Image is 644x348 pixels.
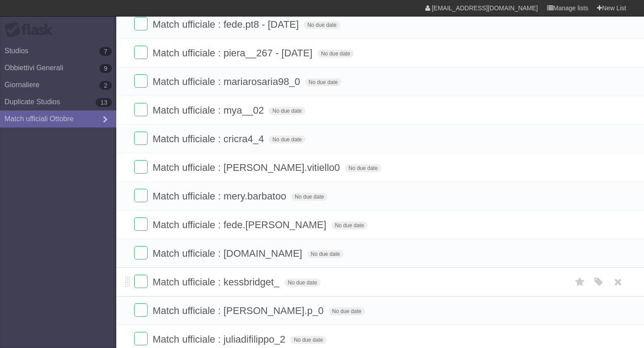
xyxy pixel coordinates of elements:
[153,219,328,230] span: Match ufficiale : fede.[PERSON_NAME]
[307,250,343,258] span: No due date
[4,22,58,38] div: Flask
[134,160,148,174] label: Done
[331,221,368,229] span: No due date
[291,193,327,201] span: No due date
[153,248,305,259] span: Match ufficiale : [DOMAIN_NAME]
[99,81,112,90] b: 2
[318,50,354,58] span: No due date
[345,164,381,172] span: No due date
[153,276,281,288] span: Match ufficiale : kessbridget_
[134,189,148,202] label: Done
[153,47,314,59] span: Match ufficiale : piera__267 - [DATE]
[304,21,340,29] span: No due date
[134,217,148,231] label: Done
[290,336,326,344] span: No due date
[134,17,148,30] label: Done
[153,162,342,173] span: Match ufficiale : [PERSON_NAME].vitiello0
[134,303,148,317] label: Done
[134,74,148,88] label: Done
[134,332,148,345] label: Done
[99,47,112,56] b: 7
[269,136,305,144] span: No due date
[153,105,266,116] span: Match ufficiale : mya__02
[153,133,266,144] span: Match ufficiale : cricra4_4
[305,78,341,86] span: No due date
[269,107,305,115] span: No due date
[134,46,148,59] label: Done
[284,279,321,287] span: No due date
[99,64,112,73] b: 9
[96,98,112,107] b: 13
[329,307,365,315] span: No due date
[153,191,288,202] span: Match ufficiale : mery.barbatoo
[153,305,326,316] span: Match ufficiale : [PERSON_NAME].p_0
[572,275,589,289] label: Star task
[153,19,301,30] span: Match ufficiale : fede.pt8 - [DATE]
[153,334,288,345] span: Match ufficiale : juliadifilippo_2
[134,103,148,116] label: Done
[153,76,302,87] span: Match ufficiale : mariarosaria98_0
[134,275,148,288] label: Done
[134,246,148,259] label: Done
[134,132,148,145] label: Done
